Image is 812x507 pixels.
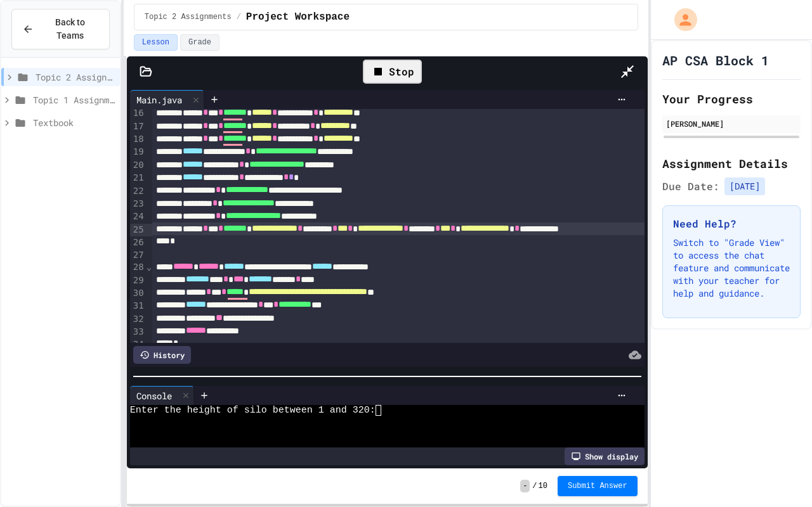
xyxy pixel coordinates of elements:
div: [PERSON_NAME] [666,118,797,129]
span: 10 [539,481,547,491]
span: Due Date: [662,179,719,194]
div: Show display [565,447,645,465]
div: 16 [130,107,146,120]
span: Fold line [146,262,152,272]
div: 34 [130,338,146,351]
div: 24 [130,210,146,223]
div: 23 [130,198,146,210]
div: Main.java [130,90,204,109]
div: My Account [661,5,700,34]
div: 17 [130,120,146,133]
span: / [532,481,537,491]
div: 25 [130,224,146,236]
div: 32 [130,313,146,326]
div: 30 [130,287,146,300]
p: Switch to "Grade View" to access the chat feature and communicate with your teacher for help and ... [673,236,790,300]
div: Console [130,389,178,402]
span: [DATE] [724,177,765,195]
h2: Your Progress [662,90,801,108]
div: 22 [130,185,146,198]
div: 29 [130,274,146,287]
h2: Assignment Details [662,155,801,172]
div: History [133,346,191,364]
div: Main.java [130,93,188,106]
div: 33 [130,326,146,338]
span: / [237,12,241,22]
div: 20 [130,159,146,172]
div: 27 [130,249,146,262]
span: Enter the height of silo between 1 and 320: [130,405,376,416]
span: Textbook [33,116,115,129]
div: 21 [130,172,146,184]
div: 28 [130,261,146,274]
div: Stop [363,60,422,84]
div: Console [130,386,194,405]
span: Topic 2 Assignments [36,70,115,84]
button: Grade [180,34,219,51]
span: Topic 1 Assignments [33,93,115,106]
div: 31 [130,300,146,312]
span: - [520,480,530,492]
h1: AP CSA Block 1 [662,51,769,69]
div: 26 [130,236,146,249]
span: Back to Teams [41,16,99,42]
span: Topic 2 Assignments [145,12,232,22]
h3: Need Help? [673,216,790,231]
button: Back to Teams [11,9,110,49]
button: Lesson [134,34,178,51]
span: Project Workspace [246,10,350,25]
div: 19 [130,146,146,158]
div: 18 [130,133,146,146]
button: Submit Answer [558,476,638,496]
span: Submit Answer [568,481,627,491]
